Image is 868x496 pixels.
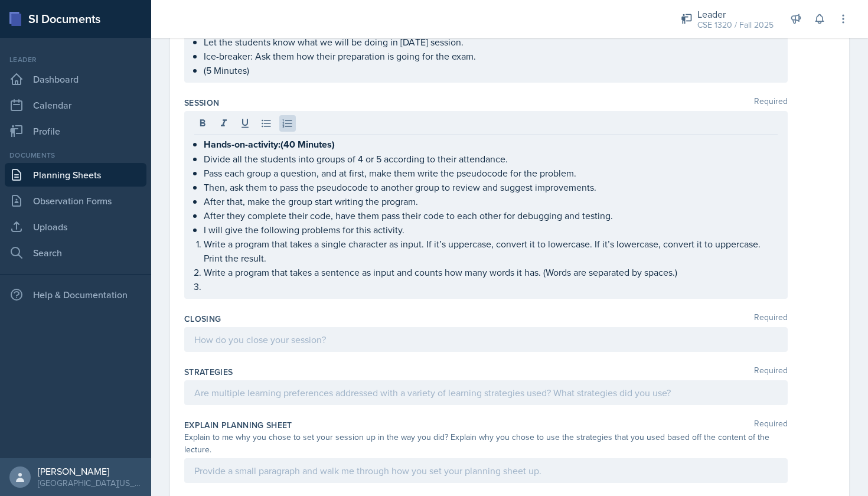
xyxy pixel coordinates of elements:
[204,208,778,223] p: After they complete their code, have them pass their code to each other for debugging and testing.
[754,366,788,378] span: Required
[38,477,142,489] div: [GEOGRAPHIC_DATA][US_STATE]
[204,237,778,265] p: Write a program that takes a single character as input. If it’s uppercase, convert it to lowercas...
[5,189,146,213] a: Observation Forms
[204,180,778,194] p: Then, ask them to pass the pseudocode to another group to review and suggest improvements.
[754,97,788,109] span: Required
[184,313,221,325] label: Closing
[184,366,233,378] label: Strategies
[204,194,778,208] p: After that, make the group start writing the program.
[204,35,778,49] p: Let the students know what we will be doing in [DATE] session.
[204,265,778,279] p: Write a program that takes a sentence as input and counts how many words it has. (Words are separ...
[204,152,778,166] p: Divide all the students into groups of 4 or 5 according to their attendance.
[697,7,774,21] div: Leader
[204,166,778,180] p: Pass each group a question, and at first, make them write the pseudocode for the problem.
[754,419,788,431] span: Required
[204,223,778,237] p: I will give the following problems for this activity.
[204,138,335,151] strong: Hands-on-activity:(40 Minutes)
[184,419,292,431] label: Explain Planning Sheet
[204,49,778,63] p: Ice-breaker: Ask them how their preparation is going for the exam.
[5,163,146,187] a: Planning Sheets
[184,97,219,109] label: Session
[5,119,146,143] a: Profile
[5,150,146,161] div: Documents
[38,465,142,477] div: [PERSON_NAME]
[5,54,146,65] div: Leader
[5,283,146,306] div: Help & Documentation
[204,63,778,77] p: (5 Minutes)
[5,93,146,117] a: Calendar
[697,19,774,31] div: CSE 1320 / Fall 2025
[184,431,788,456] div: Explain to me why you chose to set your session up in the way you did? Explain why you chose to u...
[5,241,146,265] a: Search
[5,67,146,91] a: Dashboard
[754,313,788,325] span: Required
[5,215,146,239] a: Uploads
